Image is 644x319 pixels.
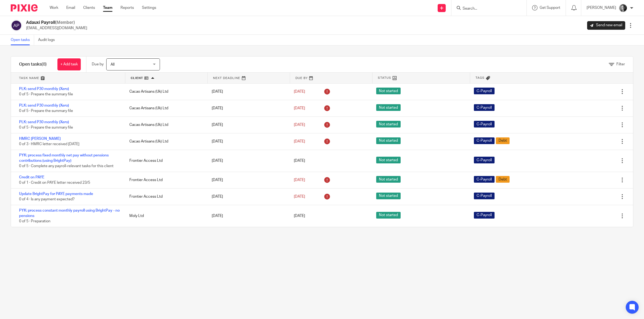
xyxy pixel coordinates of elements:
[474,157,495,163] span: C-Payroll
[376,157,401,163] span: Not started
[19,62,47,67] h1: Open tasks
[55,20,75,25] span: (Member)
[376,193,401,199] span: Not started
[19,181,90,185] span: 0 of 1 · Credit on PAYE letter received 23/5
[66,5,75,10] a: Email
[376,121,401,127] span: Not started
[19,164,114,168] span: 0 of 5 · Complete any payroll-relevant tasks for this client
[19,153,109,163] a: PYK: process fixed monthly net pay without pensions contributions (using BrightPay)
[378,76,391,80] span: Status
[26,25,87,31] p: [EMAIL_ADDRESS][DOMAIN_NAME]
[206,175,289,185] div: [DATE]
[124,155,206,166] div: Frontier Access Ltd
[19,209,120,218] a: PYK: process constant monthly payroll using BrightPay - no pensions
[124,136,206,147] div: Cacao Artisans (Uk) Ltd
[616,62,625,66] span: Filter
[619,4,627,12] img: DSC_9061-3.jpg
[540,6,560,10] span: Get Support
[474,176,495,183] span: C-Payroll
[376,176,401,183] span: Not started
[206,119,289,130] div: [DATE]
[92,62,104,67] p: Due by
[19,87,69,91] a: PLK: send P30 monthly (Xero)
[206,155,289,166] div: [DATE]
[587,5,616,10] p: [PERSON_NAME]
[294,123,305,127] span: [DATE]
[38,35,59,45] a: Audit logs
[124,103,206,114] div: Cacao Artisans (Uk) Ltd
[206,191,289,202] div: [DATE]
[26,20,87,25] h2: Adauxi Payroll
[124,119,206,130] div: Cacao Artisans (Uk) Ltd
[19,137,61,141] a: HMRC [PERSON_NAME]
[474,121,495,127] span: C-Payroll
[11,35,34,45] a: Open tasks
[19,104,69,107] a: PLK: send P30 monthly (Xero)
[83,5,95,10] a: Clients
[474,88,495,94] span: C-Payroll
[496,137,510,144] span: Debt
[496,176,510,183] span: Debt
[103,5,112,10] a: Team
[50,5,58,10] a: Work
[11,20,22,31] img: svg%3E
[294,90,305,93] span: [DATE]
[11,4,38,12] img: Pixie
[294,195,305,198] span: [DATE]
[19,126,73,129] span: 0 of 5 · Prepare the summary file
[19,109,73,113] span: 0 of 5 · Prepare the summary file
[206,86,289,97] div: [DATE]
[19,192,93,196] a: Update BrightPay for PAYE payments made
[19,142,79,146] span: 0 of 3 · HMRC letter received [DATE]
[124,211,206,221] div: Moly Ltd
[474,193,495,199] span: C-Payroll
[462,6,510,11] input: Search
[294,140,305,143] span: [DATE]
[376,88,401,94] span: Not started
[42,62,47,66] span: (8)
[19,197,75,201] span: 0 of 4 · Is any payment expected?
[376,212,401,219] span: Not started
[124,86,206,97] div: Cacao Artisans (Uk) Ltd
[474,212,495,219] span: C-Payroll
[294,106,305,110] span: [DATE]
[19,120,69,124] a: PLK: send P30 monthly (Xero)
[19,219,50,223] span: 0 of 5 · Preparation
[294,214,305,218] span: [DATE]
[19,93,73,96] span: 0 of 5 · Prepare the summary file
[474,104,495,111] span: C-Payroll
[124,191,206,202] div: Frontier Access Ltd
[475,76,485,80] span: Tags
[294,159,305,163] span: [DATE]
[57,58,81,70] a: + Add task
[587,21,625,30] a: Send new email
[376,137,401,144] span: Not started
[206,103,289,114] div: [DATE]
[111,63,115,66] span: All
[19,175,44,179] a: Credit on PAYE
[120,5,134,10] a: Reports
[474,137,495,144] span: C-Payroll
[124,175,206,185] div: Frontier Access Ltd
[294,178,305,182] span: [DATE]
[376,104,401,111] span: Not started
[206,211,289,221] div: [DATE]
[142,5,156,10] a: Settings
[206,136,289,147] div: [DATE]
